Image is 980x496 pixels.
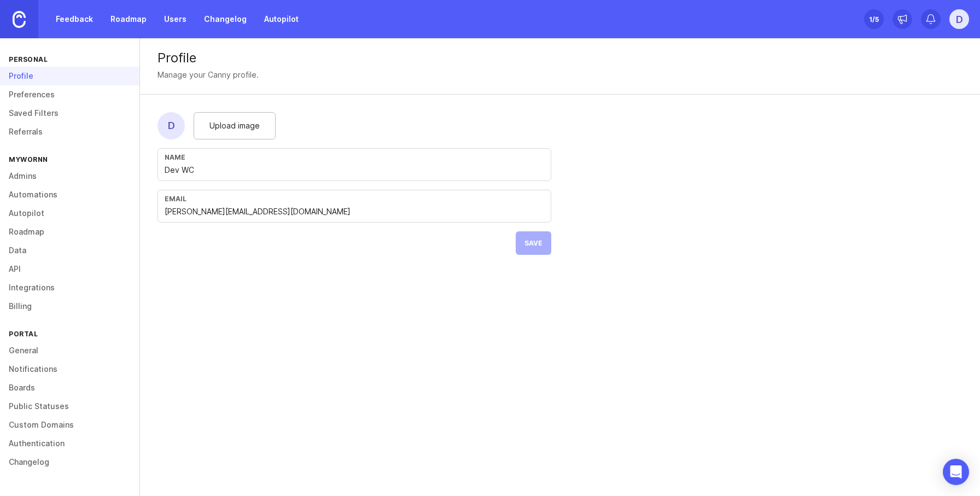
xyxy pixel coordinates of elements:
button: D [949,9,969,29]
a: Changelog [197,9,253,29]
a: Feedback [49,9,100,29]
div: Name [165,153,544,161]
img: Canny Home [13,11,26,28]
div: D [157,112,185,139]
button: 1/5 [864,9,884,29]
div: Manage your Canny profile. [157,69,259,81]
div: 1 /5 [869,11,879,27]
div: Open Intercom Messenger [943,459,969,485]
a: Users [157,9,193,29]
a: Autopilot [258,9,305,29]
span: Upload image [209,120,260,132]
a: Roadmap [104,9,153,29]
div: Email [165,195,544,203]
div: Profile [157,51,962,65]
